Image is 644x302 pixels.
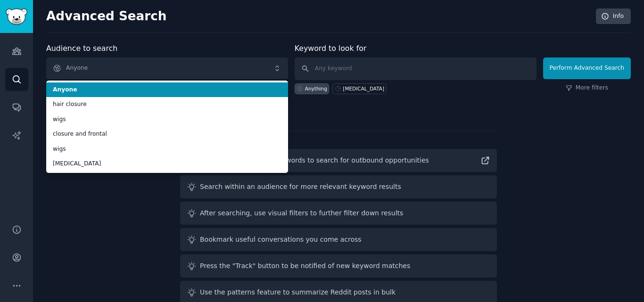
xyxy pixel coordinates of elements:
[596,8,631,24] a: Info
[343,85,384,92] div: [MEDICAL_DATA]
[200,261,410,271] div: Press the "Track" button to be notified of new keyword matches
[543,57,631,79] button: Perform Advanced Search
[53,115,281,124] span: wigs
[53,130,281,139] span: closure and frontal
[46,57,288,79] button: Anyone
[53,100,281,109] span: hair closure
[200,155,429,165] div: Read guide on helpful keywords to search for outbound opportunities
[200,235,362,245] div: Bookmark useful conversations you come across
[53,160,281,168] span: [MEDICAL_DATA]
[53,86,281,94] span: Anyone
[295,44,367,53] label: Keyword to look for
[53,145,281,154] span: wigs
[46,81,288,173] ul: Anyone
[200,182,401,192] div: Search within an audience for more relevant keyword results
[46,44,117,53] label: Audience to search
[200,208,403,218] div: After searching, use visual filters to further filter down results
[295,57,537,80] input: Any keyword
[566,84,608,92] a: More filters
[46,9,591,24] h2: Advanced Search
[305,85,327,92] div: Anything
[200,287,396,297] div: Use the patterns feature to summarize Reddit posts in bulk
[6,8,27,25] img: GummySearch logo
